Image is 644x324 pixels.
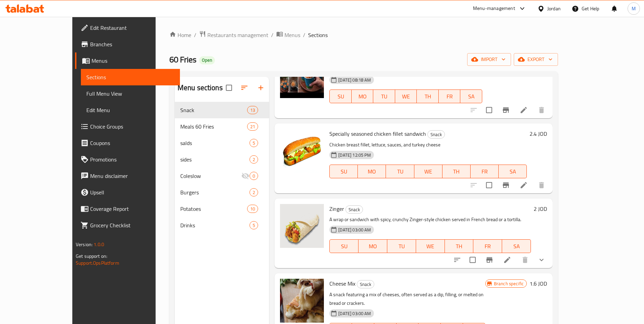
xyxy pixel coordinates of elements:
[514,53,558,66] button: export
[81,85,180,102] a: Full Menu View
[530,129,547,139] h6: 2.4 JOD
[329,129,426,139] span: Specially seasoned chicken fillet sandwich
[180,155,250,164] div: sides
[491,280,526,287] span: Branch specific
[180,205,247,213] span: Potatoes
[387,239,416,253] button: TU
[376,92,392,101] span: TU
[537,256,546,264] svg: Show Choices
[417,89,439,103] button: TH
[420,92,436,101] span: TH
[92,57,174,65] span: Menus
[501,167,524,177] span: SA
[519,55,552,64] span: export
[247,107,258,113] span: 13
[175,151,269,168] div: sides2
[332,92,349,101] span: SU
[175,168,269,184] div: Coleslow0
[417,167,440,177] span: WE
[530,279,547,288] h6: 1.6 JOD
[180,188,250,196] div: Burgers
[75,184,180,201] a: Upsell
[75,217,180,233] a: Grocery Checklist
[180,221,250,229] span: Drinks
[175,135,269,151] div: salds5
[460,89,482,103] button: SA
[428,131,445,139] span: Snack
[329,278,355,289] span: Cheese Mix
[90,40,174,48] span: Branches
[441,92,458,101] span: FR
[76,259,119,267] a: Support.OpsPlatform
[533,102,550,118] button: delete
[448,241,471,251] span: TH
[250,172,258,180] div: items
[81,102,180,118] a: Edit Menu
[520,181,528,189] a: Edit menu item
[502,239,531,253] button: SA
[498,102,514,118] button: Branch-specific-item
[465,253,480,267] span: Select to update
[180,139,250,147] span: salds
[86,89,174,98] span: Full Menu View
[284,31,300,39] span: Menus
[180,122,247,131] div: Meals 60 Fries
[90,221,174,229] span: Grocery Checklist
[534,204,547,214] h6: 2 JOD
[81,69,180,85] a: Sections
[90,24,174,32] span: Edit Restaurant
[76,252,107,261] span: Get support on:
[250,222,258,229] span: 5
[241,172,250,180] svg: Inactive section
[359,239,387,253] button: MO
[250,156,258,163] span: 2
[473,4,515,13] div: Menu-management
[505,241,528,251] span: SA
[94,240,104,249] span: 1.0.0
[352,89,374,103] button: MO
[276,31,300,39] a: Menus
[253,80,269,96] button: Add section
[247,122,258,131] div: items
[75,151,180,168] a: Promotions
[90,188,174,196] span: Upsell
[250,189,258,196] span: 2
[207,31,268,39] span: Restaurants management
[175,99,269,236] nav: Menu sections
[75,201,180,217] a: Coverage Report
[180,172,241,180] span: Coleslow
[361,241,385,251] span: MO
[280,204,324,248] img: Zinger
[499,165,527,178] button: SA
[271,31,274,39] li: /
[250,139,258,147] div: items
[463,92,479,101] span: SA
[336,227,374,233] span: [DATE] 03:00 AM
[442,165,471,178] button: TH
[86,73,174,81] span: Sections
[476,241,499,251] span: FR
[414,165,442,178] button: WE
[389,167,411,177] span: TU
[439,89,461,103] button: FR
[354,92,371,101] span: MO
[247,123,258,130] span: 21
[473,167,496,177] span: FR
[247,206,258,212] span: 10
[445,167,468,177] span: TH
[178,83,223,93] h2: Menu sections
[175,184,269,201] div: Burgers2
[336,152,374,158] span: [DATE] 12:05 PM
[329,215,531,224] p: A wrap or sandwich with spicy, crunchy Zinger-style chicken served in French bread or a tortilla.
[194,31,196,39] li: /
[90,122,174,131] span: Choice Groups
[390,241,413,251] span: TU
[250,188,258,196] div: items
[332,241,356,251] span: SU
[175,217,269,233] div: Drinks5
[280,129,324,173] img: Specially seasoned chicken fillet sandwich
[75,36,180,52] a: Branches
